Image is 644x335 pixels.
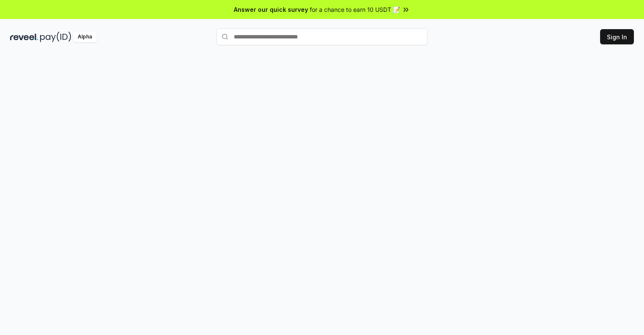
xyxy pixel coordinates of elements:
[10,32,38,42] img: reveel_dark
[73,32,97,42] div: Alpha
[40,32,71,42] img: pay_id
[234,5,308,14] span: Answer our quick survey
[310,5,400,14] span: for a chance to earn 10 USDT 📝
[600,29,634,44] button: Sign In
